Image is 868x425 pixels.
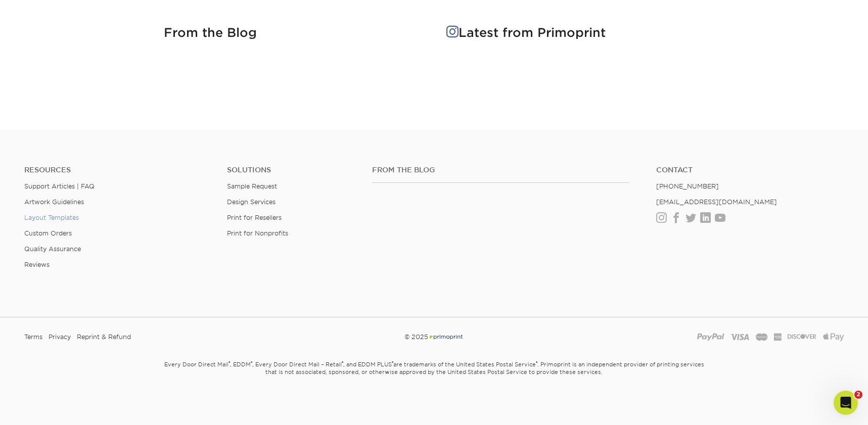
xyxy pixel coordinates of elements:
a: Artwork Guidelines [24,198,84,206]
a: Privacy [49,329,71,345]
small: Every Door Direct Mail , EDDM , Every Door Direct Mail – Retail , and EDDM PLUS are trademarks of... [139,357,730,401]
a: Reviews [24,261,50,268]
span: 2 [854,391,862,399]
a: [EMAIL_ADDRESS][DOMAIN_NAME] [656,198,777,206]
h4: From the Blog [372,166,629,174]
a: Support Articles | FAQ [24,182,95,190]
a: Print for Resellers [227,214,282,221]
a: [PHONE_NUMBER] [656,182,719,190]
iframe: Intercom live chat [834,391,858,415]
a: Reprint & Refund [77,329,131,345]
a: Quality Assurance [24,245,81,253]
a: Layout Templates [24,214,79,221]
img: Primoprint [428,333,464,341]
a: Terms [24,329,42,345]
sup: ® [536,360,537,365]
a: Print for Nonprofits [227,229,288,237]
a: Custom Orders [24,229,72,237]
h4: Solutions [227,166,357,174]
a: Sample Request [227,182,277,190]
a: Design Services [227,198,276,206]
h4: Latest from Primoprint [446,26,705,40]
sup: ® [342,360,343,365]
h4: From the Blog [164,26,422,40]
h4: Resources [24,166,212,174]
sup: ® [392,360,393,365]
sup: ® [251,360,252,365]
a: Contact [656,166,844,174]
div: © 2025 [295,329,573,345]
